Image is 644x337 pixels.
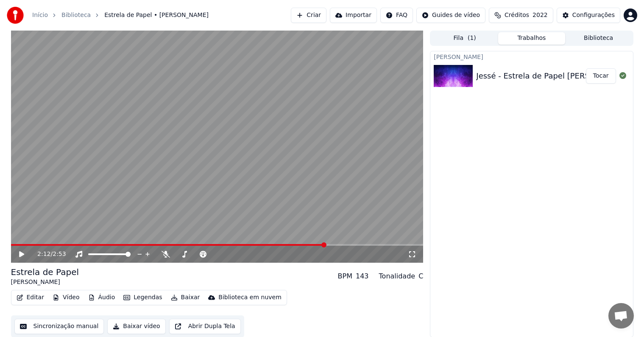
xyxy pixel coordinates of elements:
[505,11,529,20] span: Créditos
[53,250,66,258] span: 2:53
[430,51,633,62] div: [PERSON_NAME]
[167,292,204,303] button: Baixar
[32,11,209,20] nav: breadcrumb
[468,34,476,42] span: ( 1 )
[218,293,282,302] div: Biblioteca em nuvem
[608,303,634,329] a: Bate-papo aberto
[32,11,48,20] a: Início
[61,11,91,20] a: Biblioteca
[338,271,352,281] div: BPM
[14,319,104,334] button: Sincronização manual
[557,8,620,23] button: Configurações
[169,319,241,334] button: Abrir Dupla Tela
[85,292,119,303] button: Áudio
[37,250,58,258] div: /
[532,11,548,20] span: 2022
[356,271,369,281] div: 143
[416,8,485,23] button: Guides de vídeo
[431,32,498,45] button: Fila
[7,7,24,24] img: youka
[11,278,79,286] div: [PERSON_NAME]
[104,11,209,20] span: Estrela de Papel • [PERSON_NAME]
[107,319,165,334] button: Baixar vídeo
[380,8,413,23] button: FAQ
[418,271,423,281] div: C
[37,250,50,258] span: 2:12
[120,292,165,303] button: Legendas
[498,32,565,45] button: Trabalhos
[489,8,553,23] button: Créditos2022
[49,292,83,303] button: Vídeo
[586,68,616,84] button: Tocar
[476,70,630,82] div: Jessé - Estrela de Papel [PERSON_NAME]
[291,8,326,23] button: Criar
[572,11,615,20] div: Configurações
[379,271,415,281] div: Tonalidade
[330,8,377,23] button: Importar
[11,266,79,278] div: Estrela de Papel
[13,292,47,303] button: Editar
[565,32,632,45] button: Biblioteca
